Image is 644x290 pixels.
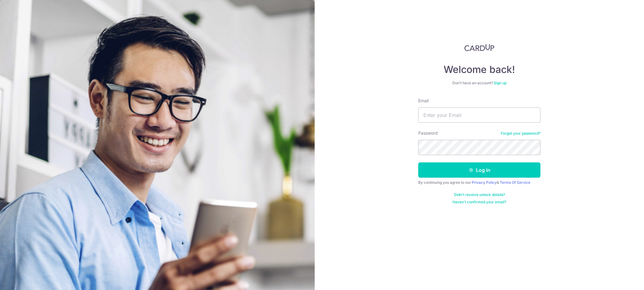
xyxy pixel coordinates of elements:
[472,180,497,185] a: Privacy Policy
[452,200,506,205] a: Haven't confirmed your email?
[464,44,494,51] img: CardUp Logo
[501,131,540,136] a: Forgot your password?
[418,81,540,85] div: Don’t have an account?
[418,98,429,104] label: Email
[500,180,530,185] a: Terms Of Service
[418,180,540,185] div: By continuing you agree to our &
[418,162,540,178] button: Log in
[454,192,505,197] a: Didn't receive unlock details?
[418,130,438,136] label: Password
[418,107,540,123] input: Enter your Email
[494,81,507,85] a: Sign up
[418,63,540,76] h4: Welcome back!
